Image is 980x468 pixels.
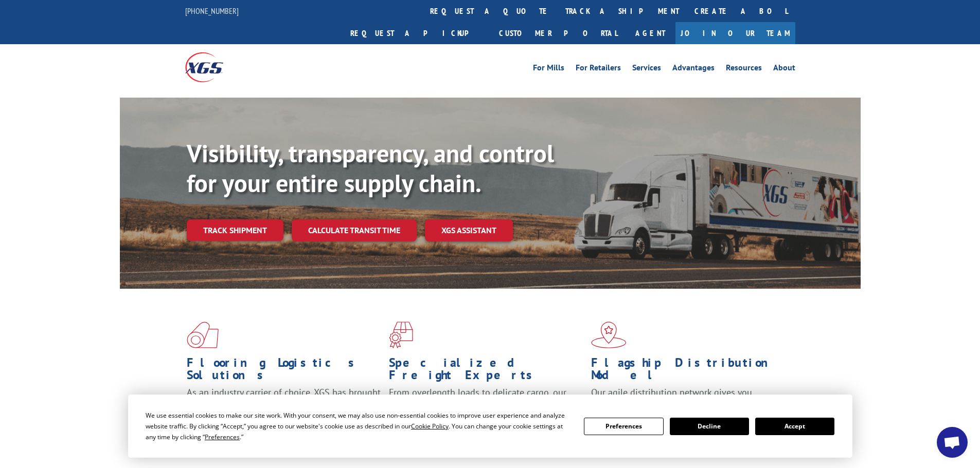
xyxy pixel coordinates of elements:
[491,22,625,44] a: Customer Portal
[187,386,381,423] span: As an industry carrier of choice, XGS has brought innovation and dedication to flooring logistics...
[389,386,583,432] p: From overlength loads to delicate cargo, our experienced staff knows the best way to move your fr...
[755,418,834,435] button: Accept
[343,22,491,44] a: Request a pickup
[187,219,283,241] a: Track shipment
[632,64,661,75] a: Services
[187,137,554,199] b: Visibility, transparency, and control for your entire supply chain.
[411,422,449,430] span: Cookie Policy
[672,64,715,75] a: Advantages
[425,219,513,241] a: XGS ASSISTANT
[292,219,417,241] a: Calculate transit time
[185,6,239,16] a: [PHONE_NUMBER]
[187,322,219,348] img: xgs-icon-total-supply-chain-intelligence-red
[584,418,663,435] button: Preferences
[591,322,627,348] img: xgs-icon-flagship-distribution-model-red
[591,386,780,410] span: Our agile distribution network gives you nationwide inventory management on demand.
[187,357,381,386] h1: Flooring Logistics Solutions
[533,64,564,75] a: For Mills
[128,395,852,458] div: Cookie Consent Prompt
[773,64,795,75] a: About
[146,410,572,442] div: We use essential cookies to make our site work. With your consent, we may also use non-essential ...
[675,22,795,44] a: Join Our Team
[937,427,968,458] div: Open chat
[576,64,621,75] a: For Retailers
[726,64,762,75] a: Resources
[591,357,786,386] h1: Flagship Distribution Model
[205,433,240,441] span: Preferences
[670,418,749,435] button: Decline
[389,322,413,348] img: xgs-icon-focused-on-flooring-red
[625,22,675,44] a: Agent
[389,357,583,386] h1: Specialized Freight Experts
